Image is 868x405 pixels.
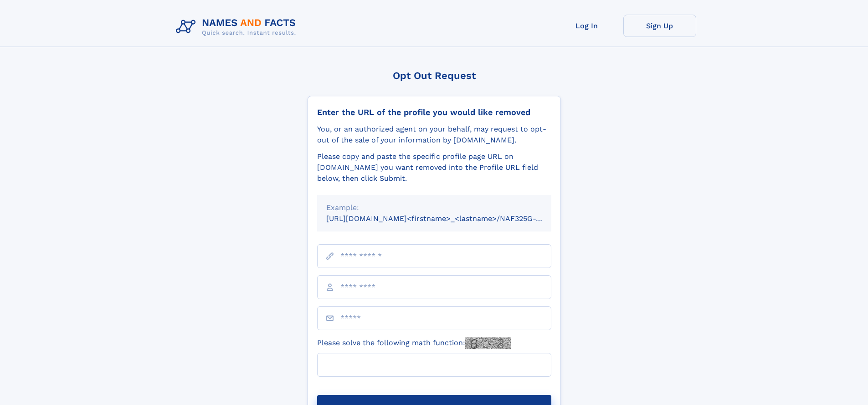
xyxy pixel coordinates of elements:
[317,107,551,117] div: Enter the URL of the profile you would like removed
[317,151,551,184] div: Please copy and paste the specific profile page URL on [DOMAIN_NAME] you want removed into the Pr...
[623,15,696,37] a: Sign Up
[308,70,561,81] div: Opt Out Request
[317,337,511,349] label: Please solve the following math function:
[550,15,623,37] a: Log In
[326,214,569,223] small: [URL][DOMAIN_NAME]<firstname>_<lastname>/NAF325G-xxxxxxxx
[317,124,551,146] div: You, or an authorized agent on your behalf, may request to opt-out of the sale of your informatio...
[172,15,303,39] img: Logo Names and Facts
[326,202,542,213] div: Example:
